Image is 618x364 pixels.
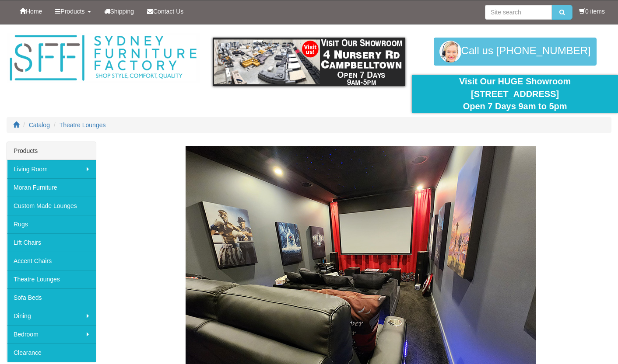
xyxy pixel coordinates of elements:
a: Dining [7,307,96,325]
a: Lift Chairs [7,233,96,252]
a: Custom Made Lounges [7,197,96,215]
a: Products [49,0,97,22]
a: Clearance [7,343,96,362]
span: Shipping [110,8,134,15]
a: Living Room [7,160,96,178]
a: Accent Chairs [7,252,96,270]
a: Sofa Beds [7,288,96,307]
a: Moran Furniture [7,178,96,197]
img: showroom.gif [213,38,406,86]
a: Theatre Lounges [7,270,96,288]
div: Products [7,142,96,160]
li: 0 items [579,7,605,16]
a: Theatre Lounges [60,121,106,128]
a: Shipping [98,0,141,22]
a: Contact Us [140,0,190,22]
a: Rugs [7,215,96,233]
a: Bedroom [7,325,96,343]
span: Products [60,8,84,15]
input: Site search [485,5,552,20]
a: Catalog [29,121,50,128]
div: Visit Our HUGE Showroom [STREET_ADDRESS] Open 7 Days 9am to 5pm [418,75,611,113]
span: Contact Us [153,8,183,15]
span: Home [26,8,42,15]
a: Home [13,0,49,22]
img: Sydney Furniture Factory [7,33,200,83]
